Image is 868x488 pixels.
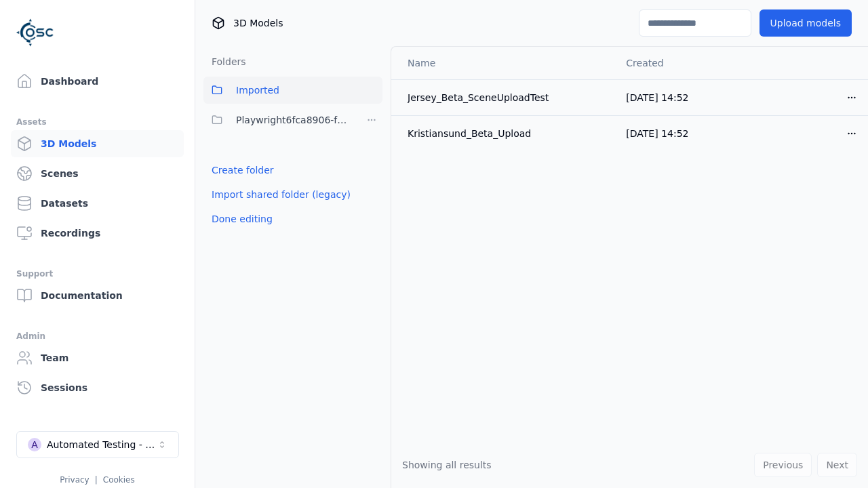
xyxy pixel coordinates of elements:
span: Playwright6fca8906-fd5a-4cea-b0e3-f2b10415f57b [236,112,353,128]
img: Logo [16,14,54,52]
span: [DATE] 14:52 [626,128,688,139]
button: Imported [203,77,382,104]
div: Admin [16,328,178,344]
div: Jersey_Beta_SceneUploadTest [408,91,604,104]
span: Showing all results [402,460,492,470]
span: | [95,475,98,485]
a: Import shared folder (legacy) [212,188,351,201]
button: Upload models [759,9,852,37]
button: Playwright6fca8906-fd5a-4cea-b0e3-f2b10415f57b [203,106,353,134]
a: Scenes [11,160,184,187]
a: Dashboard [11,68,184,95]
span: 3D Models [233,16,283,30]
th: Name [391,47,615,79]
a: Recordings [11,220,184,247]
div: Kristiansund_Beta_Upload [408,127,604,140]
span: [DATE] 14:52 [626,92,688,103]
div: Support [16,266,178,282]
div: A [28,438,41,451]
button: Create folder [203,158,282,182]
a: Create folder [212,163,274,177]
th: Created [615,47,742,79]
a: Cookies [103,475,135,485]
a: Sessions [11,374,184,401]
a: Privacy [60,475,89,485]
button: Done editing [203,207,281,231]
span: Imported [236,82,279,98]
a: Documentation [11,282,184,309]
div: Automated Testing - Playwright [47,438,157,451]
button: Import shared folder (legacy) [203,182,359,207]
a: Datasets [11,190,184,217]
div: Assets [16,114,178,130]
button: Select a workspace [16,431,179,458]
h3: Folders [203,55,246,68]
a: 3D Models [11,130,184,157]
a: Team [11,344,184,371]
